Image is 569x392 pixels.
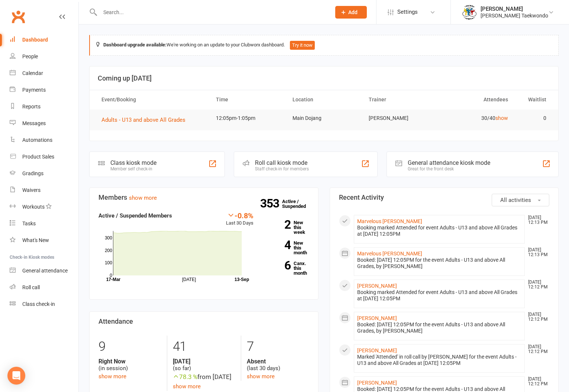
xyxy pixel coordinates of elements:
div: Dashboard [22,37,48,43]
th: Time [209,90,286,109]
div: Booking marked Attended for event Adults - U13 and above All Grades at [DATE] 12:05PM [357,289,522,302]
strong: 353 [260,198,282,209]
time: [DATE] 12:12 PM [524,280,549,290]
a: General attendance kiosk mode [10,262,78,279]
div: Booked: [DATE] 12:05PM for the event Adults - U13 and above All Grades, by [PERSON_NAME] [357,321,522,334]
div: General attendance [22,268,68,274]
div: Waivers [22,187,41,193]
a: Roll call [10,279,78,296]
strong: [DATE] [173,358,235,365]
th: Trainer [362,90,439,109]
a: 2New this week [265,220,309,235]
td: 12:05pm-1:05pm [209,110,286,127]
div: Automations [22,137,52,143]
div: Product Sales [22,154,54,160]
button: Try it now [290,41,315,50]
a: Marvelous [PERSON_NAME] [357,218,422,224]
a: show more [247,373,275,380]
span: Add [348,9,358,15]
div: Messages [22,120,46,126]
div: General attendance kiosk mode [408,159,490,166]
h3: Coming up [DATE] [98,75,550,82]
a: Product Sales [10,148,78,165]
time: [DATE] 12:13 PM [524,215,549,225]
strong: Dashboard upgrade available: [103,42,167,48]
span: Settings [397,4,418,20]
strong: 4 [265,239,291,251]
strong: Absent [247,358,309,365]
time: [DATE] 12:12 PM [524,344,549,354]
span: 78.3 % [173,373,197,380]
time: [DATE] 12:12 PM [524,377,549,386]
div: People [22,53,38,59]
a: show more [98,373,126,380]
td: [PERSON_NAME] [362,110,439,127]
div: Booking marked Attended for event Adults - U13 and above All Grades at [DATE] 12:05PM [357,225,522,237]
strong: Active / Suspended Members [98,212,172,219]
a: 4New this month [265,241,309,255]
h3: Attendance [98,318,309,325]
div: Great for the front desk [408,166,490,171]
a: 353Active / Suspended [282,193,315,214]
div: Last 30 Days [226,211,253,227]
div: Roll call kiosk mode [255,159,309,166]
a: Automations [10,132,78,148]
a: People [10,48,78,65]
a: Marvelous [PERSON_NAME] [357,251,422,257]
a: What's New [10,232,78,249]
td: 30/40 [439,110,515,127]
div: [PERSON_NAME] Taekwondo [481,12,548,19]
span: Adults - U13 and above All Grades [101,117,185,123]
div: Booked: [DATE] 12:05PM for the event Adults - U13 and above All Grades, by [PERSON_NAME] [357,257,522,269]
div: (so far) [173,358,235,372]
div: Workouts [22,204,45,210]
a: Class kiosk mode [10,296,78,313]
strong: 6 [265,260,291,271]
div: 41 [173,336,235,358]
a: show more [129,195,157,201]
strong: 2 [265,219,291,230]
div: Gradings [22,170,43,176]
div: 9 [98,336,161,358]
a: Tasks [10,215,78,232]
a: Reports [10,98,78,115]
div: from [DATE] [173,372,235,382]
th: Location [286,90,362,109]
div: Class kiosk mode [110,159,156,166]
div: Tasks [22,220,36,226]
a: Messages [10,115,78,132]
a: Payments [10,82,78,98]
th: Event/Booking [95,90,209,109]
a: show more [173,383,201,390]
div: -0.8% [226,211,253,219]
div: Payments [22,87,46,93]
a: [PERSON_NAME] [357,347,397,353]
div: Reports [22,104,41,110]
a: show [495,115,508,121]
div: [PERSON_NAME] [481,6,548,12]
a: Calendar [10,65,78,82]
div: Roll call [22,284,40,290]
button: All activities [492,194,549,206]
a: Workouts [10,199,78,215]
div: (last 30 days) [247,358,309,372]
time: [DATE] 12:13 PM [524,248,549,257]
input: Search... [98,7,326,17]
div: Class check-in [22,301,55,307]
div: Marked 'Attended' in roll call by [PERSON_NAME] for the event Adults - U13 and above All Grades a... [357,354,522,366]
strong: Right Now [98,358,161,365]
a: Clubworx [9,7,28,26]
a: Gradings [10,165,78,182]
h3: Members [98,194,309,201]
a: [PERSON_NAME] [357,380,397,386]
div: Open Intercom Messenger [7,367,25,385]
button: Add [335,6,367,19]
div: We're working on an update to your Clubworx dashboard. [89,35,559,56]
h3: Recent Activity [339,194,550,201]
div: What's New [22,237,49,243]
span: All activities [500,197,531,203]
a: [PERSON_NAME] [357,283,397,289]
time: [DATE] 12:12 PM [524,312,549,322]
div: Calendar [22,70,43,76]
a: 6Canx. this month [265,261,309,275]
